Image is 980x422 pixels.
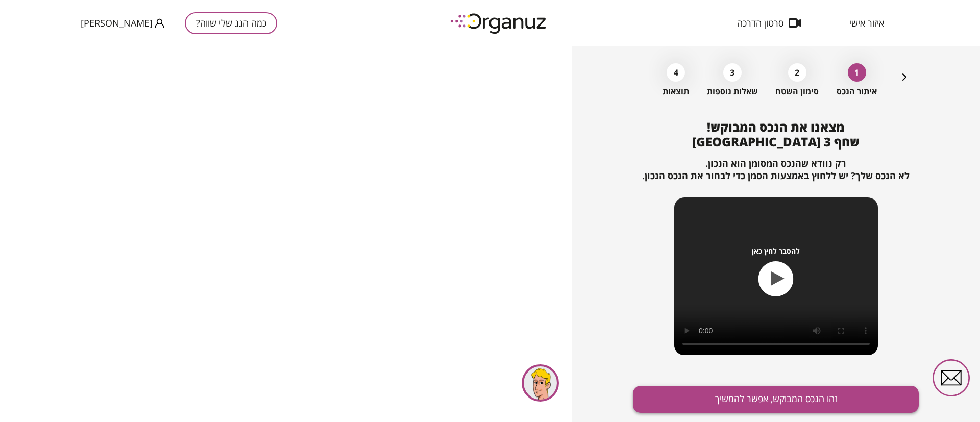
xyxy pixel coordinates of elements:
[633,386,919,413] button: זהו הנכס המבוקש, אפשר להמשיך
[185,12,277,34] button: כמה הגג שלי שווה?
[692,118,860,150] span: מצאנו את הנכס המבוקש! שחף 3 [GEOGRAPHIC_DATA]
[723,63,742,82] div: 3
[849,18,884,28] span: איזור אישי
[834,18,899,28] button: איזור אישי
[737,18,783,28] span: סרטון הדרכה
[722,18,816,28] button: סרטון הדרכה
[848,63,866,82] div: 1
[837,87,877,96] span: איתור הנכס
[443,9,555,37] img: logo
[81,17,164,30] button: [PERSON_NAME]
[663,87,689,96] span: תוצאות
[667,63,685,82] div: 4
[81,18,153,28] span: [PERSON_NAME]
[752,246,800,255] span: להסבר לחץ כאן
[775,87,819,96] span: סימון השטח
[707,87,758,96] span: שאלות נוספות
[642,157,910,182] span: רק נוודא שהנכס המסומן הוא הנכון. לא הנכס שלך? יש ללחוץ באמצעות הסמן כדי לבחור את הנכס הנכון.
[788,63,806,82] div: 2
